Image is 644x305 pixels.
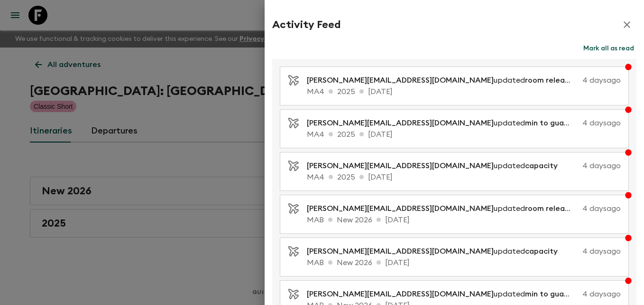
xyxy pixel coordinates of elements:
[307,162,494,170] span: [PERSON_NAME][EMAIL_ADDRESS][DOMAIN_NAME]
[307,246,565,257] p: updated
[581,42,636,55] button: Mark all as read
[582,117,621,129] p: 4 days ago
[307,75,579,86] p: updated
[569,160,621,172] p: 4 days ago
[525,162,558,170] span: capacity
[307,214,621,226] p: MAB New 2026 [DATE]
[307,288,579,300] p: updated
[272,19,340,31] h2: Activity Feed
[307,205,494,212] span: [PERSON_NAME][EMAIL_ADDRESS][DOMAIN_NAME]
[307,290,494,298] span: [PERSON_NAME][EMAIL_ADDRESS][DOMAIN_NAME]
[307,248,494,255] span: [PERSON_NAME][EMAIL_ADDRESS][DOMAIN_NAME]
[525,248,558,255] span: capacity
[307,129,621,140] p: MA4 2025 [DATE]
[307,117,579,129] p: updated
[307,172,621,183] p: MA4 2025 [DATE]
[307,86,621,97] p: MA4 2025 [DATE]
[307,257,621,268] p: MAB New 2026 [DATE]
[307,203,579,214] p: updated
[307,160,565,172] p: updated
[525,76,592,84] span: room release days
[582,75,621,86] p: 4 days ago
[525,205,592,212] span: room release days
[525,119,589,127] span: min to guarantee
[307,76,494,84] span: [PERSON_NAME][EMAIL_ADDRESS][DOMAIN_NAME]
[582,288,621,300] p: 4 days ago
[307,119,494,127] span: [PERSON_NAME][EMAIL_ADDRESS][DOMAIN_NAME]
[582,203,621,214] p: 4 days ago
[569,246,621,257] p: 4 days ago
[525,290,589,298] span: min to guarantee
